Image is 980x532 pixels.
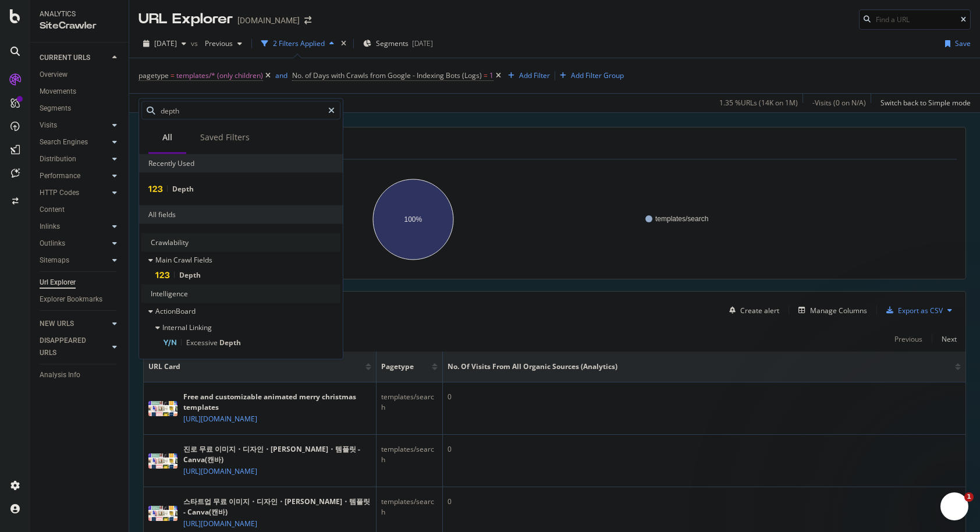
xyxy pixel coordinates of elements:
[503,69,550,83] button: Add Filter
[40,221,109,233] a: Inlinks
[381,361,414,372] span: pagetype
[139,94,172,112] button: Apply
[189,322,212,332] span: Linking
[555,69,624,83] button: Add Filter Group
[40,187,109,199] a: HTTP Codes
[898,306,943,315] div: Export as CSV
[876,94,971,112] button: Switch back to Simple mode
[40,19,119,33] div: SiteCrawler
[155,306,196,316] span: ActionBoard
[940,34,971,53] button: Save
[882,301,943,320] button: Export as CSV
[162,322,189,332] span: Internal
[740,306,779,315] div: Create alert
[148,361,363,372] span: URL Card
[148,506,177,521] img: main image
[40,102,71,115] div: Segments
[40,204,65,216] div: Content
[894,332,922,346] button: Previous
[859,9,971,30] input: Find a URL
[40,102,120,115] a: Segments
[200,34,247,53] button: Previous
[176,68,263,84] span: templates/* (only children)
[448,496,961,507] div: 0
[171,70,175,80] span: =
[484,70,488,80] span: =
[40,369,120,381] a: Analysis Info
[183,413,257,425] a: [URL][DOMAIN_NAME]
[448,392,961,402] div: 0
[412,38,433,48] div: [DATE]
[257,34,339,53] button: 2 Filters Applied
[183,392,371,413] div: Free and customizable animated merry christmas templates
[177,94,211,112] button: Clear
[40,237,65,250] div: Outlinks
[40,237,109,250] a: Outlinks
[40,293,102,306] div: Explorer Bookmarks
[448,444,961,455] div: 0
[40,119,57,132] div: Visits
[942,332,957,346] button: Next
[40,204,120,216] a: Content
[179,270,201,280] span: Depth
[237,15,300,26] div: [DOMAIN_NAME]
[273,38,325,48] div: 2 Filters Applied
[183,466,257,477] a: [URL][DOMAIN_NAME]
[942,334,957,344] div: Next
[40,335,109,359] a: DISAPPEARED URLS
[200,38,233,48] span: Previous
[40,276,76,289] div: Url Explorer
[40,153,76,165] div: Distribution
[139,9,233,29] div: URL Explorer
[152,169,948,270] svg: A chart.
[940,492,968,520] iframe: Intercom live chat
[571,70,624,80] div: Add Filter Group
[40,136,109,148] a: Search Engines
[194,255,212,265] span: Fields
[40,52,90,64] div: CURRENT URLS
[148,401,177,416] img: main image
[216,94,246,112] button: Save
[148,453,177,469] img: main image
[894,334,922,344] div: Previous
[154,38,177,48] span: 2025 Aug. 17th
[40,86,76,98] div: Movements
[172,184,194,194] span: Depth
[40,52,109,64] a: CURRENT URLS
[40,136,88,148] div: Search Engines
[40,170,80,182] div: Performance
[275,70,287,81] button: and
[719,98,798,108] div: 1.35 % URLs ( 14K on 1M )
[519,70,550,80] div: Add Filter
[812,98,866,108] div: - Visits ( 0 on N/A )
[358,34,438,53] button: Segments[DATE]
[139,34,191,53] button: [DATE]
[40,293,120,306] a: Explorer Bookmarks
[40,318,109,330] a: NEW URLS
[725,301,779,320] button: Create alert
[183,518,257,530] a: [URL][DOMAIN_NAME]
[40,187,79,199] div: HTTP Codes
[376,38,409,48] span: Segments
[40,276,120,289] a: Url Explorer
[40,170,109,182] a: Performance
[40,318,74,330] div: NEW URLS
[292,70,482,80] span: No. of Days with Crawls from Google - Indexing Bots (Logs)
[404,215,422,224] text: 100%
[40,254,69,267] div: Sitemaps
[155,255,173,265] span: Main
[40,69,120,81] a: Overview
[655,215,708,223] text: templates/search
[139,154,343,173] div: Recently Used
[139,205,343,224] div: All fields
[186,338,219,347] span: Excessive
[183,444,371,465] div: 진로 무료 이미지・디자인・[PERSON_NAME]・템플릿 - Canva(캔바)
[40,86,120,98] a: Movements
[448,361,938,372] span: No. of Visits from All Organic Sources (Analytics)
[40,69,68,81] div: Overview
[141,233,340,252] div: Crawlability
[40,369,80,381] div: Analysis Info
[200,132,250,143] div: Saved Filters
[381,496,438,517] div: templates/search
